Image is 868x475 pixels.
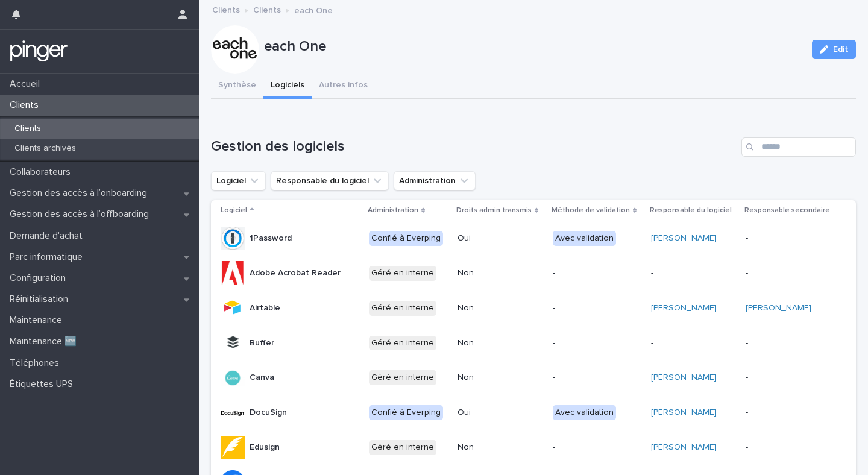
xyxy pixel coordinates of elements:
[211,138,737,156] h1: Gestion des logiciels
[5,166,80,178] p: Collaborateurs
[211,326,856,360] tr: BufferGéré en interneNon---
[458,268,543,278] p: Non
[746,233,837,244] p: -
[250,303,280,313] p: Airtable
[5,78,49,90] p: Accueil
[833,45,848,54] span: Edit
[741,137,856,157] input: Search
[312,74,375,99] button: Autres infos
[5,379,83,390] p: Étiquettes UPS
[458,303,543,313] p: Non
[212,2,240,16] a: Clients
[369,440,436,455] div: Géré en interne
[211,291,856,326] tr: AirtableGéré en interneNon-[PERSON_NAME] [PERSON_NAME]
[746,303,811,313] a: [PERSON_NAME]
[458,407,543,418] p: Oui
[221,204,247,217] p: Logiciel
[5,209,159,220] p: Gestion des accès à l’offboarding
[553,231,616,246] div: Avec validation
[250,442,280,453] p: Edusign
[369,336,436,351] div: Géré en interne
[746,338,837,348] p: -
[651,303,717,313] a: [PERSON_NAME]
[812,40,856,59] button: Edit
[294,3,333,16] p: each One
[458,442,543,453] p: Non
[553,268,641,278] p: -
[369,370,436,385] div: Géré en interne
[5,251,92,263] p: Parc informatique
[369,266,436,281] div: Géré en interne
[211,395,856,430] tr: DocuSignConfié à EverpingOuiAvec validation[PERSON_NAME] -
[5,315,72,326] p: Maintenance
[211,430,856,465] tr: EdusignGéré en interneNon-[PERSON_NAME] -
[458,233,543,244] p: Oui
[746,442,837,453] p: -
[10,39,68,63] img: mTgBEunGTSyRkCgitkcU
[5,143,86,154] p: Clients archivés
[5,357,69,369] p: Téléphones
[250,407,287,418] p: DocuSign
[250,338,274,348] p: Buffer
[651,407,717,418] a: [PERSON_NAME]
[552,204,630,217] p: Méthode de validation
[5,230,92,242] p: Demande d'achat
[746,407,837,418] p: -
[253,2,281,16] a: Clients
[369,301,436,316] div: Géré en interne
[651,442,717,453] a: [PERSON_NAME]
[211,171,266,190] button: Logiciel
[650,204,732,217] p: Responsable du logiciel
[744,204,830,217] p: Responsable secondaire
[553,373,641,383] p: -
[5,272,75,284] p: Configuration
[264,38,802,55] p: each One
[456,204,532,217] p: Droits admin transmis
[211,221,856,256] tr: 1PasswordConfié à EverpingOuiAvec validation[PERSON_NAME] -
[5,99,48,111] p: Clients
[5,187,157,199] p: Gestion des accès à l’onboarding
[271,171,389,190] button: Responsable du logiciel
[250,233,292,244] p: 1Password
[250,268,341,278] p: Adobe Acrobat Reader
[369,405,443,420] div: Confié à Everping
[553,405,616,420] div: Avec validation
[250,373,274,383] p: Canva
[369,231,443,246] div: Confié à Everping
[553,338,641,348] p: -
[651,268,736,278] p: -
[553,442,641,453] p: -
[651,338,736,348] p: -
[368,204,418,217] p: Administration
[5,336,86,347] p: Maintenance 🆕
[211,360,856,395] tr: CanvaGéré en interneNon-[PERSON_NAME] -
[211,256,856,291] tr: Adobe Acrobat ReaderGéré en interneNon---
[263,74,312,99] button: Logiciels
[651,233,717,244] a: [PERSON_NAME]
[746,268,837,278] p: -
[394,171,476,190] button: Administration
[553,303,641,313] p: -
[458,373,543,383] p: Non
[5,124,51,134] p: Clients
[5,294,78,305] p: Réinitialisation
[211,74,263,99] button: Synthèse
[651,373,717,383] a: [PERSON_NAME]
[458,338,543,348] p: Non
[746,373,837,383] p: -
